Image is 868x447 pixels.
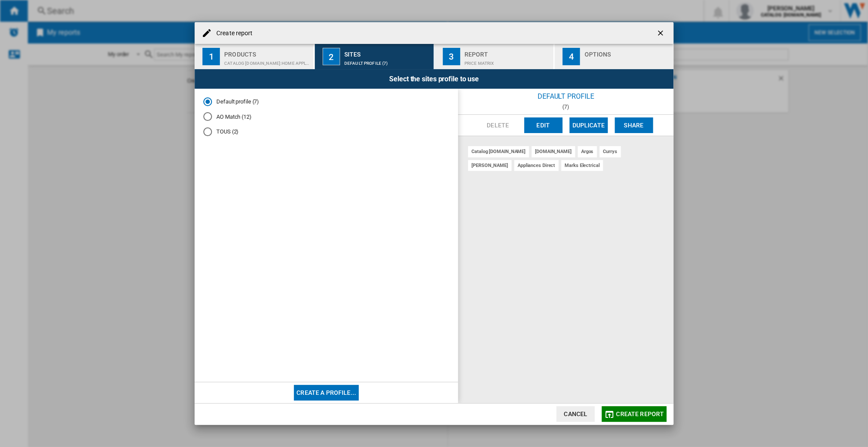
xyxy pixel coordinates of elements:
button: 3 Report Price Matrix [435,44,555,69]
div: catalog [DOMAIN_NAME] [468,146,529,157]
div: Select the sites profile to use [195,69,673,89]
div: 4 [562,48,580,65]
button: Create a profile... [294,385,359,400]
md-radio-button: AO Match (12) [203,113,449,121]
div: Default profile (7) [344,57,430,66]
div: currys [599,146,620,157]
div: 3 [443,48,460,65]
button: Duplicate [569,117,608,133]
div: CATALOG [DOMAIN_NAME]:Home appliances [224,57,310,66]
div: Report [464,47,550,57]
div: appliances direct [514,160,558,171]
div: 1 [202,48,220,65]
ng-md-icon: getI18NText('BUTTONS.CLOSE_DIALOG') [656,29,666,39]
button: 2 Sites Default profile (7) [315,44,434,69]
span: Create report [616,410,664,417]
md-radio-button: Default profile (7) [203,97,449,106]
div: (7) [458,104,673,110]
button: Share [615,117,653,133]
button: 1 Products CATALOG [DOMAIN_NAME]:Home appliances [195,44,314,69]
div: Price Matrix [464,57,550,66]
button: 4 Options [555,44,673,69]
div: [PERSON_NAME] [468,160,511,171]
button: Delete [479,117,517,133]
button: Edit [524,117,562,133]
div: marks electrical [561,160,603,171]
div: Sites [344,47,430,57]
button: Create report [602,406,666,422]
div: argos [578,146,597,157]
div: Options [584,47,670,57]
md-radio-button: TOUS (2) [203,128,449,136]
button: getI18NText('BUTTONS.CLOSE_DIALOG') [653,24,670,42]
div: 2 [323,48,340,65]
h4: Create report [212,29,252,38]
button: Cancel [556,406,595,422]
div: Default profile [458,89,673,104]
div: Products [224,47,310,57]
div: [DOMAIN_NAME] [532,146,575,157]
